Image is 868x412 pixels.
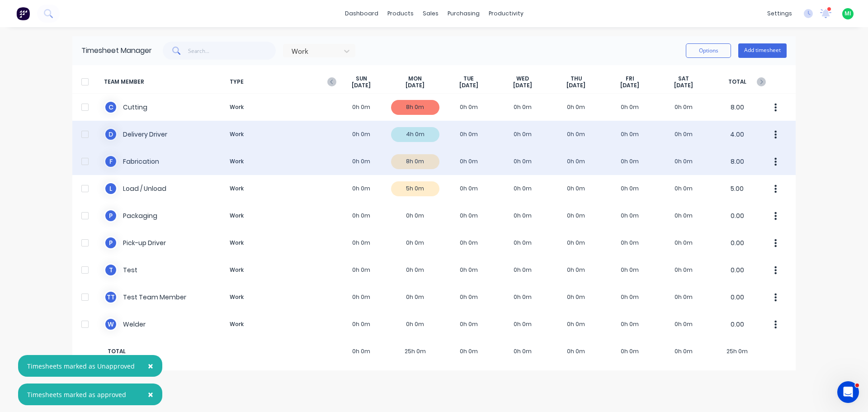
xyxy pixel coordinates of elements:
input: Search... [188,42,276,60]
button: Add timesheet [738,43,787,58]
div: productivity [484,7,528,20]
span: TOTAL [104,347,271,355]
span: [DATE] [406,82,425,89]
button: Close [139,384,162,405]
button: Close [139,355,162,377]
div: purchasing [443,7,484,20]
span: TUE [463,75,474,82]
iframe: Intercom live chat [837,381,859,403]
span: 0h 0m [603,347,657,355]
span: 0h 0m [335,347,388,355]
div: Timesheet Manager [81,45,152,56]
div: Timesheets marked as Unapproved [27,361,135,371]
span: [DATE] [566,82,585,89]
button: Options [686,43,731,58]
a: dashboard [340,7,383,20]
span: WED [516,75,529,82]
div: products [383,7,418,20]
span: 0h 0m [495,347,549,355]
span: SUN [356,75,367,82]
span: [DATE] [459,82,478,89]
span: MON [408,75,422,82]
span: [DATE] [513,82,532,89]
span: × [148,360,153,372]
span: THU [571,75,582,82]
img: Factory [16,7,30,20]
span: × [148,388,153,401]
span: [DATE] [352,82,371,89]
span: [DATE] [620,82,639,89]
div: settings [763,7,797,20]
span: [DATE] [674,82,693,89]
span: 0h 0m [657,347,711,355]
span: TOTAL [710,75,764,89]
span: FRI [626,75,634,82]
span: TYPE [226,75,335,89]
div: Timesheets marked as approved [27,390,126,399]
span: 0h 0m [442,347,496,355]
span: 0h 0m [549,347,603,355]
div: sales [418,7,443,20]
span: MI [844,9,851,18]
span: 25h 0m [710,347,764,355]
span: 25h 0m [388,347,442,355]
span: SAT [678,75,689,82]
span: TEAM MEMBER [104,75,226,89]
